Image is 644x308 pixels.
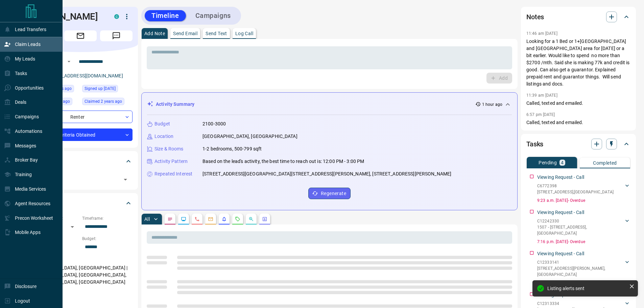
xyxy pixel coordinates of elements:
svg: Lead Browsing Activity [181,216,186,222]
h2: Notes [526,11,544,22]
p: Looking for a 1 Bed or 1+[GEOGRAPHIC_DATA] and [GEOGRAPHIC_DATA] area for [DATE] or a bit earlier... [526,38,630,88]
button: Timeline [145,10,186,21]
p: 7:16 p.m. [DATE] - Overdue [537,239,630,245]
p: 11:46 am [DATE] [526,31,557,36]
p: 1-2 bedrooms, 500-799 sqft [202,145,262,152]
p: Budget: [82,236,133,242]
div: Activity Summary1 hour ago [147,98,512,111]
p: 1507 - [STREET_ADDRESS] , [GEOGRAPHIC_DATA] [537,224,624,236]
svg: Calls [194,216,200,222]
div: C12333141[STREET_ADDRESS][PERSON_NAME],[GEOGRAPHIC_DATA] [537,258,630,279]
p: 9:23 a.m. [DATE] - Overdue [537,197,630,204]
svg: Emails [208,216,213,222]
span: Signed up [DATE] [85,85,116,92]
p: C12333141 [537,259,624,265]
div: Mon Jun 06 2022 [82,85,133,94]
p: Activity Summary [156,101,194,108]
p: 1 hour ago [482,101,502,108]
button: Open [65,57,73,66]
div: Criteria [28,195,133,211]
span: Email [64,30,97,41]
p: Send Email [173,31,197,36]
div: Notes [526,9,630,25]
h1: [PERSON_NAME] [28,11,104,22]
div: Tags [28,153,133,169]
h2: Tasks [526,139,543,149]
p: C12313334 [537,301,624,307]
p: 2100-3000 [202,120,226,127]
p: Send Text [206,31,227,36]
svg: Listing Alerts [221,216,227,222]
p: Viewing Request - Call [537,209,584,216]
svg: Requests [235,216,240,222]
p: C6772398 [537,183,614,189]
p: [STREET_ADDRESS] , [GEOGRAPHIC_DATA] [537,189,614,195]
p: [GEOGRAPHIC_DATA], [GEOGRAPHIC_DATA] [202,133,297,140]
button: Open [121,175,130,184]
p: [STREET_ADDRESS][PERSON_NAME] , [GEOGRAPHIC_DATA] [537,265,624,278]
p: Viewing Request - Call [537,250,584,257]
p: Add Note [144,31,165,36]
span: Claimed 2 years ago [85,98,122,105]
p: Called, texted and emailed. [526,100,630,107]
button: Campaigns [189,10,238,21]
p: Based on the lead's activity, the best time to reach out is: 12:00 PM - 3:00 PM [202,158,364,165]
p: Areas Searched: [28,256,133,262]
span: Message [100,30,133,41]
div: condos.ca [114,14,119,19]
svg: Opportunities [248,216,254,222]
p: Activity Pattern [154,158,188,165]
p: Called, texted and emailed. [526,119,630,126]
p: [GEOGRAPHIC_DATA], [GEOGRAPHIC_DATA] | [GEOGRAPHIC_DATA], [GEOGRAPHIC_DATA], [GEOGRAPHIC_DATA], [... [28,262,133,288]
p: 6:57 pm [DATE] [526,112,555,117]
a: [EMAIL_ADDRESS][DOMAIN_NAME] [47,73,123,78]
p: Log Call [235,31,253,36]
p: C12242330 [537,218,624,224]
svg: Agent Actions [262,216,267,222]
p: 4 [561,160,564,165]
p: Timeframe: [82,215,133,221]
div: Tasks [526,136,630,152]
p: Completed [593,161,617,165]
div: Listing alerts sent [547,286,626,291]
p: Repeated Interest [154,170,192,177]
p: Size & Rooms [154,145,184,152]
svg: Notes [167,216,173,222]
p: Motivation: [28,291,133,297]
div: C6772398[STREET_ADDRESS],[GEOGRAPHIC_DATA] [537,182,630,196]
p: Viewing Request - Call [537,174,584,181]
p: All [144,217,150,221]
p: 11:39 am [DATE] [526,93,557,98]
div: Renter [28,111,133,123]
div: Tue Nov 22 2022 [82,98,133,107]
p: Budget [154,120,170,127]
button: Regenerate [308,188,351,199]
p: Pending [539,160,557,165]
div: C122423301507 - [STREET_ADDRESS],[GEOGRAPHIC_DATA] [537,217,630,238]
p: [STREET_ADDRESS][GEOGRAPHIC_DATA][STREET_ADDRESS][PERSON_NAME], [STREET_ADDRESS][PERSON_NAME] [202,170,451,177]
div: Criteria Obtained [28,128,133,141]
p: Location [154,133,173,140]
